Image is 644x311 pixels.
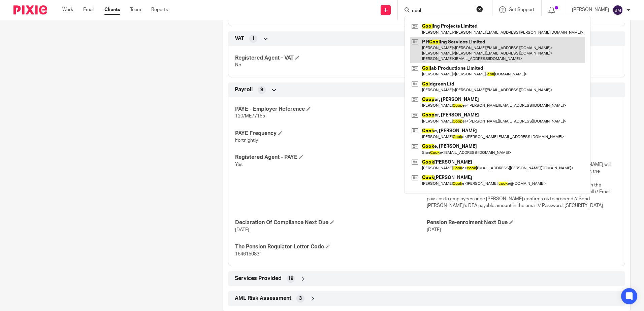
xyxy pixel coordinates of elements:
input: Search [411,8,472,14]
img: svg%3E [612,5,623,15]
a: Work [62,6,73,13]
h4: The Pension Regulator Letter Code [235,243,426,250]
span: 3 [299,295,302,302]
span: 120/ME77155 [235,114,265,118]
span: VAT [235,35,244,42]
h4: Registered Agent - PAYE [235,154,426,161]
span: [DATE] [427,228,441,232]
h4: PAYE - Employer Reference [235,106,426,113]
span: Payroll [235,86,253,93]
span: 19 [288,275,293,282]
h4: PAYE Frequency [235,130,426,137]
span: Get Support [509,7,535,12]
a: Email [83,6,94,13]
h4: Declaration Of Compliance Next Due [235,219,426,226]
span: No [235,63,241,67]
img: Pixie [13,5,47,14]
p: [PERSON_NAME] [572,6,609,13]
a: Team [130,6,141,13]
h4: Registered Agent - VAT [235,55,426,62]
span: 1646150831 [235,252,262,256]
span: Services Provided [235,275,282,282]
h4: Pension Re-enrolment Next Due [427,219,618,226]
span: 1 [252,35,255,42]
span: Fortnightly [235,138,258,143]
span: Yes [235,162,243,167]
span: 9 [260,87,263,93]
a: Clients [104,6,120,13]
button: Clear [476,6,483,12]
span: The fortnightly period ends the [DATE] before the [DATE] pay date. [PERSON_NAME] will send over i... [427,162,611,208]
a: Reports [151,6,168,13]
span: [DATE] [235,228,249,232]
span: AML Risk Assessment [235,295,291,302]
